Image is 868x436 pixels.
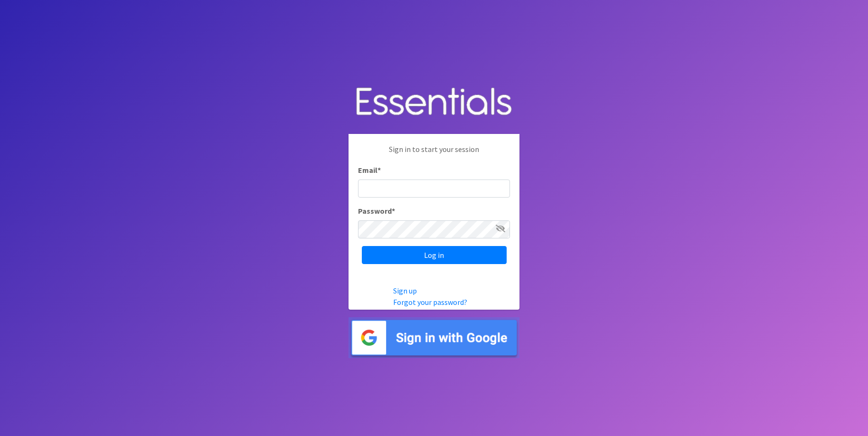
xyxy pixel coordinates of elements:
[392,206,395,216] abbr: required
[349,317,519,359] img: Sign in with Google
[358,143,510,164] p: Sign in to start your session
[358,205,395,217] label: Password
[358,164,381,176] label: Email
[393,297,467,307] a: Forgot your password?
[377,165,381,175] abbr: required
[362,246,507,264] input: Log in
[393,286,417,295] a: Sign up
[349,78,519,127] img: Human Essentials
